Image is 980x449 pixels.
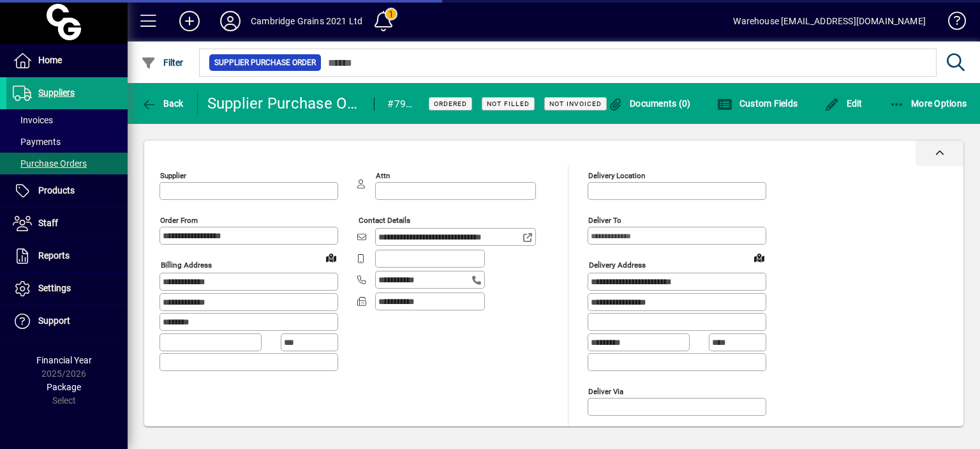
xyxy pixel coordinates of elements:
[13,137,61,147] span: Payments
[38,185,75,195] span: Products
[321,247,341,268] a: View on map
[487,100,530,108] span: Not Filled
[38,55,62,65] span: Home
[605,92,694,115] button: Documents (0)
[141,57,184,68] span: Filter
[6,131,128,153] a: Payments
[387,94,413,114] div: #7999
[6,273,128,305] a: Settings
[588,216,621,225] mat-label: Deliver To
[160,216,198,225] mat-label: Order from
[588,386,623,395] mat-label: Deliver via
[939,3,964,44] a: Knowledge Base
[38,218,58,228] span: Staff
[138,51,187,74] button: Filter
[889,98,967,109] span: More Options
[749,247,769,268] a: View on map
[6,45,128,77] a: Home
[608,98,691,109] span: Documents (0)
[588,171,645,180] mat-label: Delivery Location
[6,109,128,131] a: Invoices
[38,250,70,261] span: Reports
[36,355,92,365] span: Financial Year
[47,382,81,392] span: Package
[6,208,128,240] a: Staff
[38,283,71,293] span: Settings
[13,158,87,169] span: Purchase Orders
[210,10,251,33] button: Profile
[138,92,187,115] button: Back
[376,171,390,180] mat-label: Attn
[6,240,128,272] a: Reports
[717,98,798,109] span: Custom Fields
[141,98,184,109] span: Back
[128,92,198,115] app-page-header-button: Back
[6,305,128,337] a: Support
[549,100,602,108] span: Not Invoiced
[251,11,362,31] div: Cambridge Grains 2021 Ltd
[38,316,70,326] span: Support
[207,93,362,114] div: Supplier Purchase Order
[38,88,75,98] span: Suppliers
[6,175,128,207] a: Products
[824,98,863,109] span: Edit
[160,171,186,180] mat-label: Supplier
[214,56,316,69] span: Supplier Purchase Order
[6,153,128,174] a: Purchase Orders
[733,11,926,31] div: Warehouse [EMAIL_ADDRESS][DOMAIN_NAME]
[434,100,467,108] span: Ordered
[821,92,866,115] button: Edit
[714,92,801,115] button: Custom Fields
[13,115,53,125] span: Invoices
[886,92,970,115] button: More Options
[169,10,210,33] button: Add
